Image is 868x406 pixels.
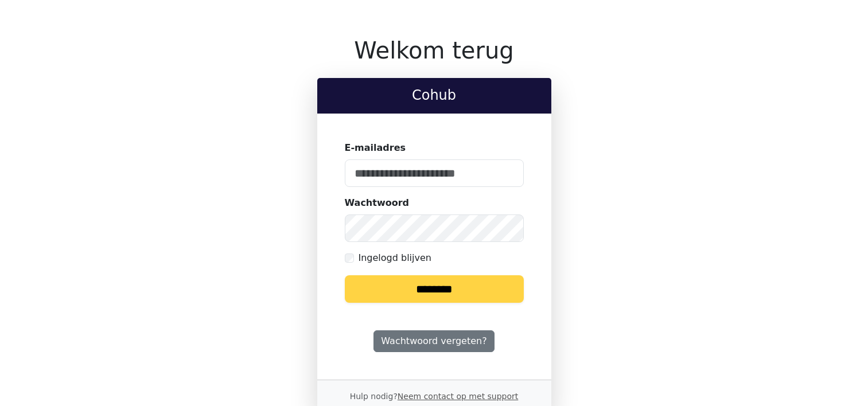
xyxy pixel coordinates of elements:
label: E-mailadres [345,141,406,155]
a: Wachtwoord vergeten? [373,330,494,352]
small: Hulp nodig? [350,392,519,401]
label: Ingelogd blijven [359,251,431,265]
a: Neem contact op met support [398,392,518,401]
h2: Cohub [326,87,542,104]
h1: Welkom terug [317,37,551,64]
label: Wachtwoord [345,196,410,210]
